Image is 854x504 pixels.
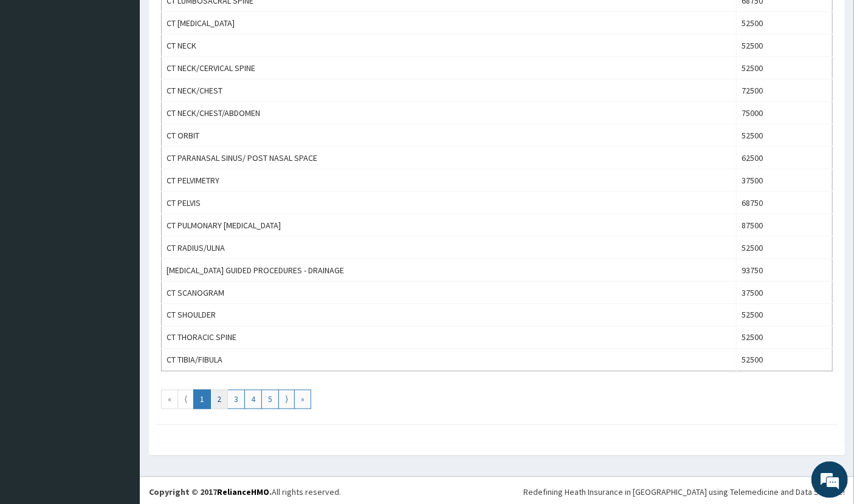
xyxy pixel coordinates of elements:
[162,282,737,304] td: CT SCANOGRAM
[149,487,272,498] strong: Copyright © 2017 .
[6,332,232,374] textarea: Type your message and hit 'Enter'
[162,169,737,192] td: CT PELVIMETRY
[737,57,833,80] td: 52500
[63,68,204,84] div: Chat with us now
[22,61,49,91] img: d_794563401_company_1708531726252_794563401
[737,12,833,35] td: 52500
[162,304,737,327] td: CT SHOULDER
[162,80,737,102] td: CT NECK/CHEST
[737,327,833,349] td: 52500
[162,327,737,349] td: CT THORACIC SPINE
[737,349,833,372] td: 52500
[278,390,295,409] a: Go to next page
[162,12,737,35] td: CT [MEDICAL_DATA]
[737,102,833,124] td: 75000
[737,80,833,102] td: 72500
[737,124,833,147] td: 52500
[162,147,737,169] td: CT PARANASAL SINUS/ POST NASAL SPACE
[199,6,229,35] div: Minimize live chat window
[737,192,833,214] td: 68750
[294,390,311,409] a: Go to last page
[261,390,279,409] a: Go to page number 5
[737,259,833,282] td: 93750
[162,57,737,80] td: CT NECK/CERVICAL SPINE
[737,35,833,57] td: 52500
[217,487,269,498] a: RelianceHMO
[162,214,737,237] td: CT PULMONARY [MEDICAL_DATA]
[162,102,737,124] td: CT NECK/CHEST/ABDOMEN
[210,390,228,409] a: Go to page number 2
[737,169,833,192] td: 37500
[162,35,737,57] td: CT NECK
[162,259,737,282] td: [MEDICAL_DATA] GUIDED PROCEDURES - DRAINAGE
[162,237,737,259] td: CT RADIUS/ULNA
[737,237,833,259] td: 52500
[177,390,194,409] a: Go to previous page
[162,124,737,147] td: CT ORBIT
[737,147,833,169] td: 62500
[244,390,262,409] a: Go to page number 4
[737,214,833,237] td: 87500
[161,390,178,409] a: Go to first page
[71,153,168,276] span: We're online!
[162,192,737,214] td: CT PELVIS
[523,486,845,499] div: Redefining Heath Insurance in [GEOGRAPHIC_DATA] using Telemedicine and Data Science!
[737,282,833,304] td: 37500
[193,390,211,409] a: Go to page number 1
[227,390,245,409] a: Go to page number 3
[737,304,833,327] td: 52500
[162,349,737,372] td: CT TIBIA/FIBULA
